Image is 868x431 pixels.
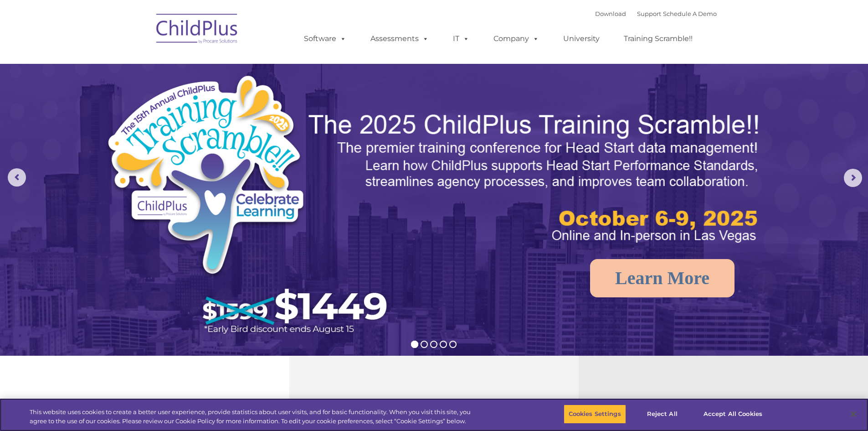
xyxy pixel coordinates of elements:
[663,10,717,17] a: Schedule A Demo
[590,259,734,297] a: Learn More
[127,60,154,67] span: Last name
[634,405,691,424] button: Reject All
[699,405,767,424] button: Accept All Cookies
[127,98,165,104] span: Phone number
[637,10,661,17] a: Support
[595,10,717,17] font: |
[295,30,355,48] a: Software
[484,30,548,48] a: Company
[564,405,626,424] button: Cookies Settings
[554,30,609,48] a: University
[30,408,478,426] div: This website uses cookies to create a better user experience, provide statistics about user visit...
[843,404,863,424] button: Close
[361,30,438,48] a: Assessments
[615,30,702,48] a: Training Scramble!!
[595,10,626,17] a: Download
[444,30,478,48] a: IT
[152,7,243,53] img: ChildPlus by Procare Solutions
